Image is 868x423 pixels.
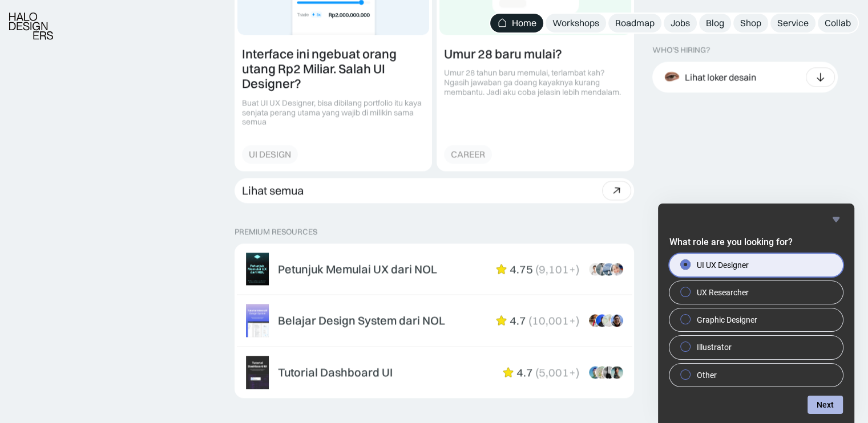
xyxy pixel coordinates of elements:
div: What role are you looking for? [669,254,843,387]
div: What role are you looking for? [669,213,843,414]
button: Hide survey [829,213,843,226]
a: Blog [699,14,731,32]
div: ( [535,262,539,276]
a: Roadmap [608,14,661,32]
a: Home [490,14,543,32]
div: 10,001+ [532,314,576,327]
a: Jobs [664,14,697,32]
div: 9,101+ [539,262,576,276]
span: UX Researcher [697,287,749,298]
span: Graphic Designer [697,314,757,326]
a: Petunjuk Memulai UX dari NOL4.75(9,101+) [237,246,632,292]
a: Tutorial Dashboard UI4.7(5,001+) [237,349,632,396]
div: Jobs [671,17,690,29]
div: ( [535,365,539,379]
a: Workshops [546,14,606,32]
div: Tutorial Dashboard UI [278,365,393,379]
h2: What role are you looking for? [669,235,843,249]
div: 4.7 [516,365,533,379]
a: Lihat semua [235,178,634,203]
span: UI UX Designer [697,259,749,271]
p: PREMIUM RESOURCES [235,227,634,237]
div: Blog [706,17,724,29]
a: Service [770,14,815,32]
div: Roadmap [615,17,655,29]
div: Lihat semua [242,184,304,197]
a: Shop [733,14,768,32]
div: WHO’S HIRING? [652,46,710,55]
div: Service [777,17,809,29]
div: Petunjuk Memulai UX dari NOL [278,262,437,276]
a: Belajar Design System dari NOL4.7(10,001+) [237,297,632,344]
span: Illustrator [697,341,732,353]
div: Shop [740,17,761,29]
div: Lihat loker desain [685,71,756,83]
a: Collab [818,14,858,32]
div: Workshops [552,17,599,29]
div: Belajar Design System dari NOL [278,314,445,327]
div: 5,001+ [539,365,576,379]
div: ( [528,314,532,327]
div: Collab [825,17,851,29]
div: ) [576,314,579,327]
span: Other [697,369,717,381]
button: Next question [808,396,843,414]
div: ) [576,262,579,276]
div: Home [512,17,536,29]
div: 4.7 [510,314,526,327]
div: ) [576,365,579,379]
div: 4.75 [510,262,533,276]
